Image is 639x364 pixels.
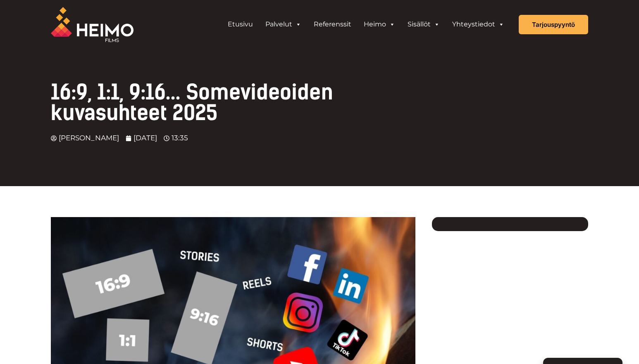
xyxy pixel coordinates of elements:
time: [DATE] [134,134,157,142]
a: Yhteystiedot [446,16,510,33]
a: Tarjouspyyntö [519,15,588,34]
time: 13:35 [172,134,188,142]
img: Heimo Filmsin logo [51,7,134,42]
a: Sisällöt [401,16,446,33]
h1: 16:9, 1:1, 9:16… Somevideoiden kuvasuhteet 2025 [51,82,373,123]
a: Referenssit [308,16,358,33]
a: Heimo [358,16,401,33]
aside: Header Widget 1 [217,16,515,33]
a: Etusivu [222,16,259,33]
a: Palvelut [259,16,308,33]
span: [PERSON_NAME] [57,132,119,145]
